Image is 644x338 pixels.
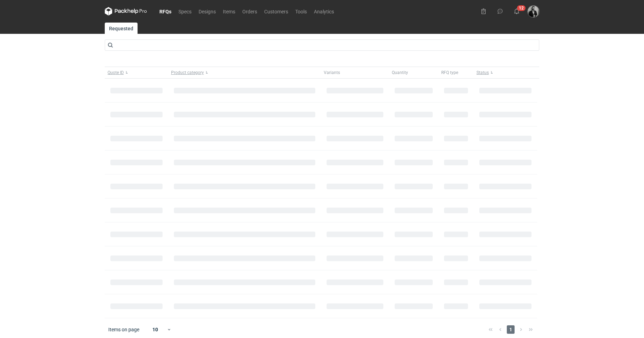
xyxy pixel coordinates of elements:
[219,7,239,16] a: Items
[239,7,261,16] a: Orders
[168,67,321,78] button: Product category
[511,6,522,17] button: 12
[441,70,458,75] span: RFQ type
[292,7,310,16] a: Tools
[175,7,195,16] a: Specs
[474,67,537,78] button: Status
[528,6,539,17] img: Dragan Čivčić
[156,7,175,16] a: RFQs
[507,325,515,334] span: 1
[310,7,338,16] a: Analytics
[171,70,204,75] span: Product category
[261,7,292,16] a: Customers
[195,7,219,16] a: Designs
[108,326,139,333] span: Items on page
[392,70,408,75] span: Quantity
[108,70,124,75] span: Quote ID
[105,23,138,34] a: Requested
[105,7,147,16] svg: Packhelp Pro
[476,70,489,75] span: Status
[105,67,168,78] button: Quote ID
[324,70,340,75] span: Variants
[144,325,167,334] div: 10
